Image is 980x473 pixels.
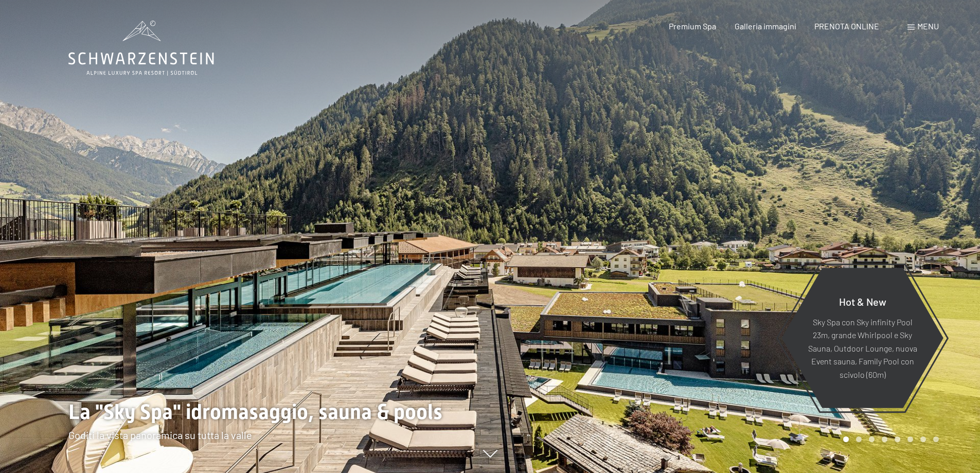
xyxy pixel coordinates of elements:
div: Carousel Page 3 [869,436,875,442]
div: Carousel Page 6 [907,436,913,442]
div: Carousel Page 4 [882,436,887,442]
a: Galleria immagini [735,21,796,31]
a: Hot & New Sky Spa con Sky infinity Pool 23m, grande Whirlpool e Sky Sauna, Outdoor Lounge, nuova ... [781,267,944,409]
div: Carousel Page 7 [920,436,926,442]
div: Carousel Page 1 (Current Slide) [843,436,849,442]
a: PRENOTA ONLINE [814,21,879,31]
div: Carousel Pagination [840,436,939,442]
span: Hot & New [839,295,886,307]
a: Premium Spa [669,21,716,31]
div: Carousel Page 8 [933,436,939,442]
div: Carousel Page 2 [856,436,862,442]
div: Carousel Page 5 [895,436,900,442]
p: Sky Spa con Sky infinity Pool 23m, grande Whirlpool e Sky Sauna, Outdoor Lounge, nuova Event saun... [807,315,918,381]
span: Menu [917,21,939,31]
